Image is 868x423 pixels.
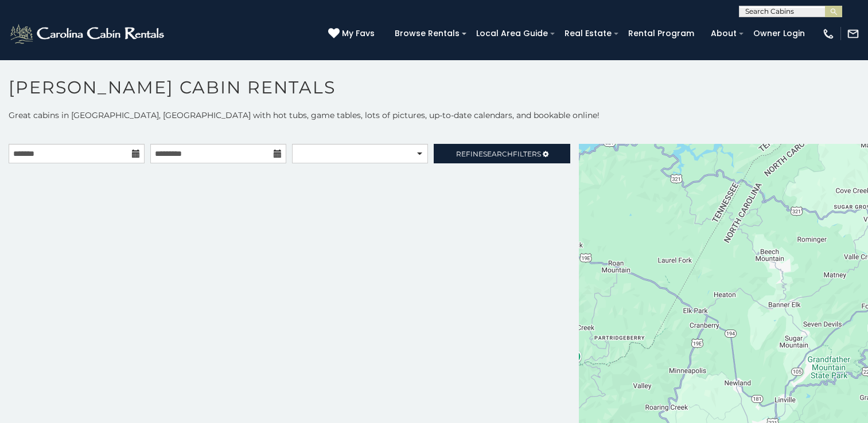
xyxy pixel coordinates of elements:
[342,28,375,40] span: My Favs
[748,25,811,42] a: Owner Login
[328,28,377,40] a: My Favs
[389,25,465,42] a: Browse Rentals
[622,25,700,42] a: Rental Program
[434,144,570,163] a: RefineSearchFilters
[9,22,168,45] img: White-1-2.png
[470,25,554,42] a: Local Area Guide
[559,25,617,42] a: Real Estate
[456,150,541,158] span: Refine Filters
[822,28,835,40] img: phone-regular-white.png
[483,150,513,158] span: Search
[847,28,859,40] img: mail-regular-white.png
[705,25,742,42] a: About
